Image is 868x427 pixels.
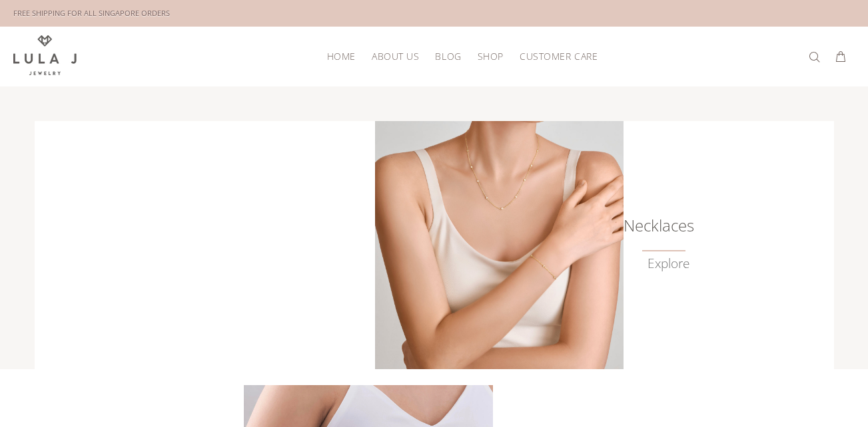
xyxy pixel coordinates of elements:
a: HOME [319,46,364,67]
span: Shop [478,51,504,61]
a: About Us [364,46,427,67]
img: Lula J Gold Necklaces Collection [375,121,624,369]
a: Shop [470,46,512,67]
span: HOME [327,51,356,61]
span: Customer Care [520,51,598,61]
a: Explore [648,256,689,271]
span: About Us [372,51,419,61]
span: Blog [435,51,461,61]
a: Customer Care [512,46,598,67]
div: FREE SHIPPING FOR ALL SINGAPORE ORDERS [13,6,170,21]
h6: Necklaces [623,219,689,232]
a: Blog [427,46,469,67]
